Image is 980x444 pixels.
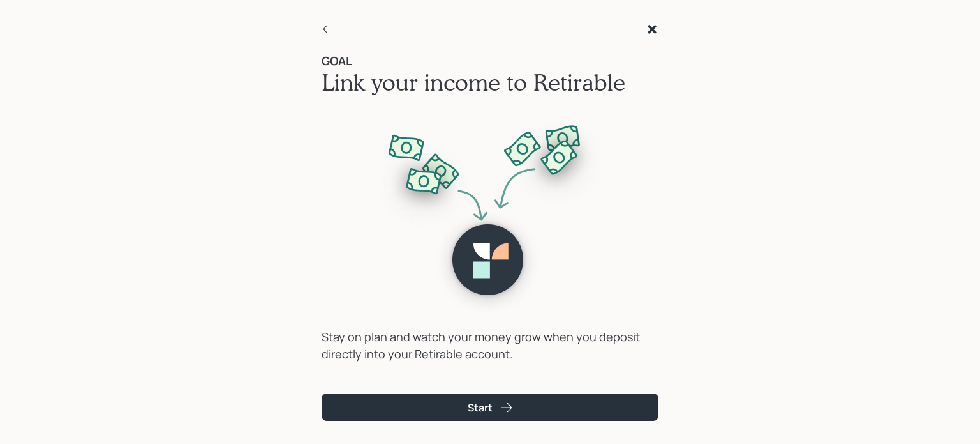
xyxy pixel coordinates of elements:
div: Stay on plan and watch your money grow when you deposit directly into your Retirable account. [322,328,658,363]
img: retirable-logo-cash-lockup [369,108,611,316]
div: Start [468,401,513,415]
h4: GOAL [322,54,658,68]
h1: Link your income to Retirable [322,68,658,96]
button: Start [322,394,658,421]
